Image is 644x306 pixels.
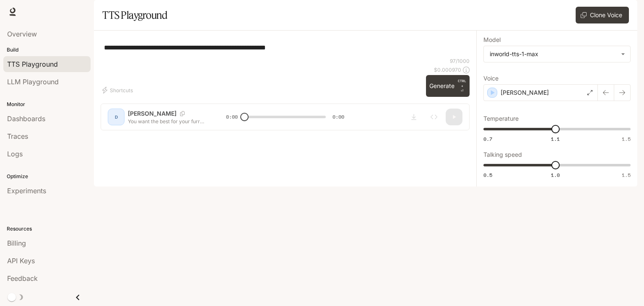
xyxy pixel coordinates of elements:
button: Clone Voice [576,7,629,23]
button: Shortcuts [101,83,136,97]
p: [PERSON_NAME] [501,88,549,97]
p: ⏎ [458,78,466,93]
span: 1.5 [622,171,631,179]
p: 97 / 1000 [450,57,470,65]
p: Model [483,37,501,43]
button: GenerateCTRL +⏎ [426,75,470,97]
p: Temperature [483,116,519,122]
p: Voice [483,75,499,81]
span: 0.5 [483,171,492,179]
span: 1.5 [622,135,631,143]
div: inworld-tts-1-max [490,50,617,58]
h1: TTS Playground [102,7,167,23]
span: 0.7 [483,135,492,143]
p: $ 0.000970 [434,66,461,73]
p: Talking speed [483,152,522,158]
div: inworld-tts-1-max [484,46,630,62]
p: CTRL + [458,78,466,88]
span: 1.0 [551,171,560,179]
span: 1.1 [551,135,560,143]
